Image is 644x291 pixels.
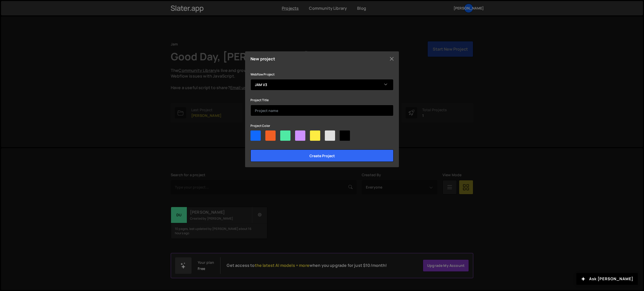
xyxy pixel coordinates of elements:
label: Webflow Project [250,72,275,77]
label: Project Title [250,98,269,103]
h5: New project [250,57,275,61]
label: Project Color [250,123,270,128]
input: Project name [250,105,394,116]
button: Ask [PERSON_NAME] [576,273,638,285]
input: Create project [250,149,394,162]
button: Close [388,55,396,63]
